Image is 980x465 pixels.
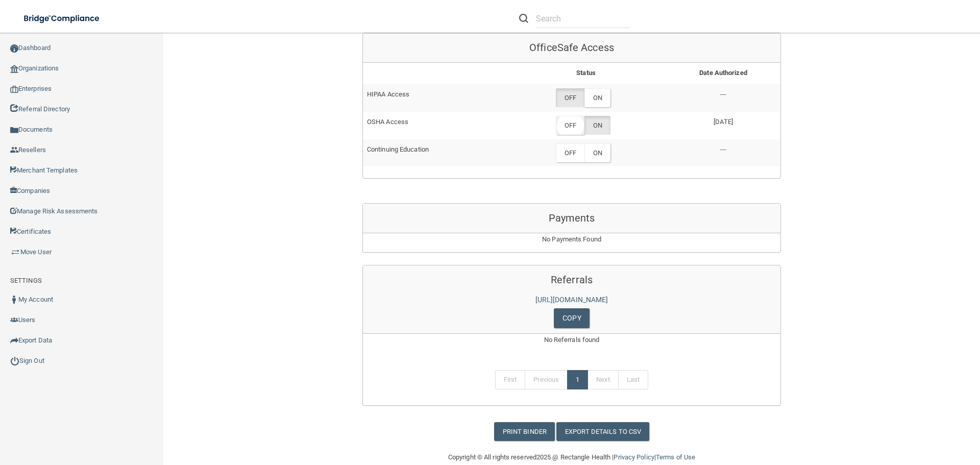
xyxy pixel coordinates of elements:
a: [URL][DOMAIN_NAME] [535,296,608,304]
span: Referrals [551,274,593,286]
a: First [495,370,526,389]
td: HIPAA Access [363,84,506,111]
a: Terms of Use [656,453,695,461]
img: organization-icon.f8decf85.png [10,65,18,73]
img: ic_reseller.de258add.png [10,146,18,154]
a: Previous [525,370,568,389]
label: OFF [556,143,584,162]
label: OFF [556,116,584,135]
label: OFF [556,88,584,107]
a: Last [618,370,648,389]
img: icon-users.e205127d.png [10,316,18,324]
label: SETTINGS [10,275,42,287]
img: icon-export.b9366987.png [10,336,18,345]
a: Copy [554,308,589,328]
p: --- [670,88,776,101]
p: No Payments Found [363,233,780,246]
td: OSHA Access [363,112,506,139]
p: --- [670,143,776,156]
img: enterprise.0d942306.png [10,86,18,93]
div: No Referrals found [363,334,780,358]
td: Continuing Education [363,139,506,166]
a: Print Binder [494,422,555,441]
label: ON [584,88,610,107]
a: Next [587,370,618,389]
label: ON [584,143,610,162]
input: Search [536,9,629,28]
img: briefcase.64adab9b.png [10,247,20,257]
div: Payments [363,204,780,233]
label: ON [584,116,610,135]
img: ic_power_dark.7ecde6b1.png [10,356,19,365]
img: ic_dashboard_dark.d01f4a41.png [10,44,18,53]
a: Privacy Policy [614,453,654,461]
div: OfficeSafe Access [363,33,780,63]
th: Date Authorized [666,63,780,84]
a: Export Details to CSV [556,422,649,441]
img: ic-search.3b580494.png [519,14,528,23]
a: 1 [567,370,588,389]
p: [DATE] [670,116,776,128]
th: Status [506,63,666,84]
img: ic_user_dark.df1a06c3.png [10,296,18,304]
img: bridge_compliance_login_screen.278c3ca4.svg [15,8,109,29]
img: icon-documents.8dae5593.png [10,126,18,134]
